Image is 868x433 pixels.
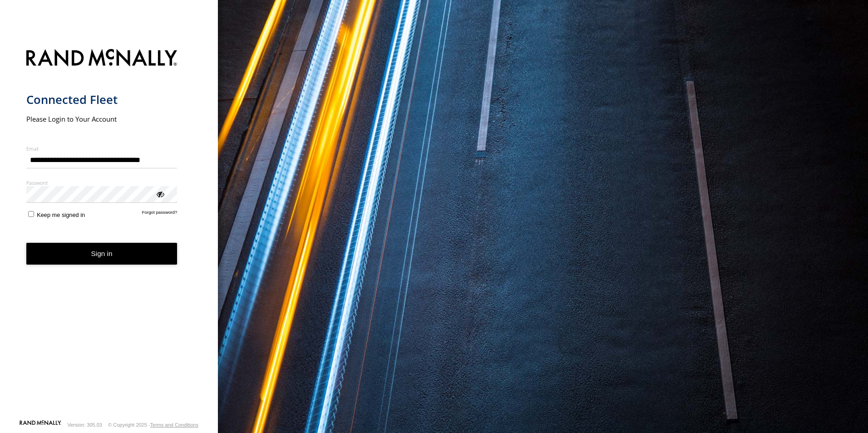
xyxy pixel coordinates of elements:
[155,189,164,198] div: ViewPassword
[108,422,198,428] div: © Copyright 2025 -
[26,114,178,123] h2: Please Login to Your Account
[26,179,178,186] label: Password
[26,47,178,70] img: Rand McNally
[20,420,61,429] a: Visit our Website
[26,44,192,419] form: main
[68,422,102,428] div: Version: 305.03
[26,243,178,265] button: Sign in
[142,210,178,218] a: Forgot password?
[26,92,178,107] h1: Connected Fleet
[28,211,34,217] input: Keep me signed in
[26,145,178,152] label: Email
[150,422,198,428] a: Terms and Conditions
[37,212,85,218] span: Keep me signed in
